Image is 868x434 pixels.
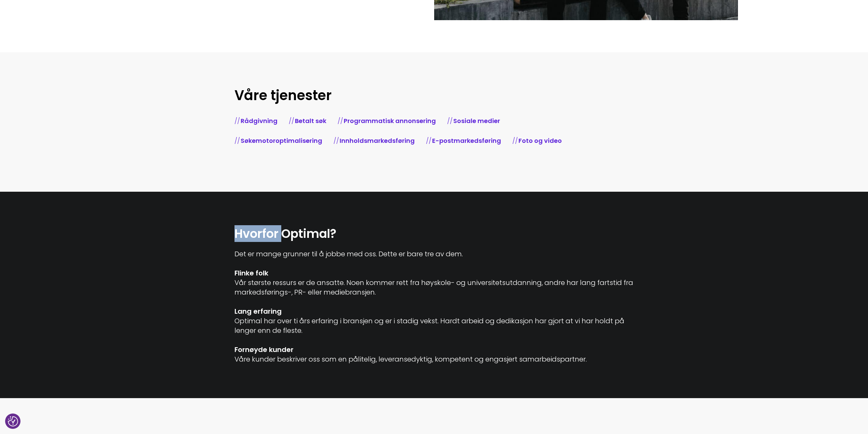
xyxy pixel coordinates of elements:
[241,136,322,145] a: Søkemotoroptimalisering
[234,268,268,278] b: Flinke folk
[518,136,562,145] a: Foto og video
[432,136,501,145] a: E-postmarkedsføring
[344,117,436,125] a: Programmatisk annonsering
[295,117,326,125] a: Betalt søk
[241,117,278,125] a: Rådgivning
[453,117,500,125] a: Sosiale medier
[340,136,415,145] a: Innholdsmarkedsføring
[234,249,634,364] div: Det er mange grunner til å jobbe med oss. Dette er bare tre av dem. Vår største ressurs er de ans...
[234,86,634,104] h2: Våre tjenester
[8,416,18,426] button: Samtykkepreferanser
[234,345,294,354] b: Fornøyde kunder
[234,307,282,316] b: Lang erfaring
[8,416,18,426] img: Revisit consent button
[234,226,634,242] h2: Hvorfor Optimal?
